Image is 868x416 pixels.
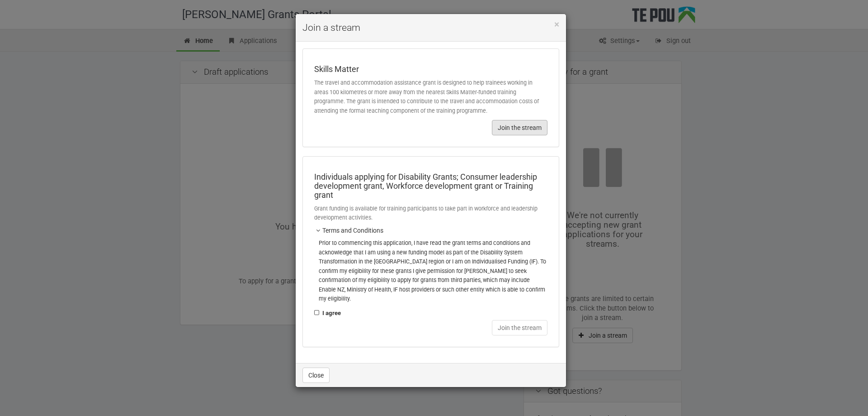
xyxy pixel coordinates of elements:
p: Grant funding is available for training participants to take part in workforce and leadership dev... [314,204,547,223]
p: The travel and accommodation assistance grant is designed to help trainees working in areas 100 k... [314,78,547,115]
button: Join the stream [492,320,547,335]
p: Prior to commencing this application, I have read the grant terms and conditions and acknowledge ... [319,239,547,304]
label: I agree [314,308,341,318]
h5: Terms and Conditions [314,227,547,234]
h4: Join a stream [302,21,559,34]
button: Join the stream [492,120,547,135]
button: Close [554,20,559,29]
h4: Skills Matter [314,65,547,74]
h4: Individuals applying for Disability Grants; Consumer leadership development grant, Workforce deve... [314,172,547,199]
span: × [554,19,559,30]
button: Close [302,368,330,383]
